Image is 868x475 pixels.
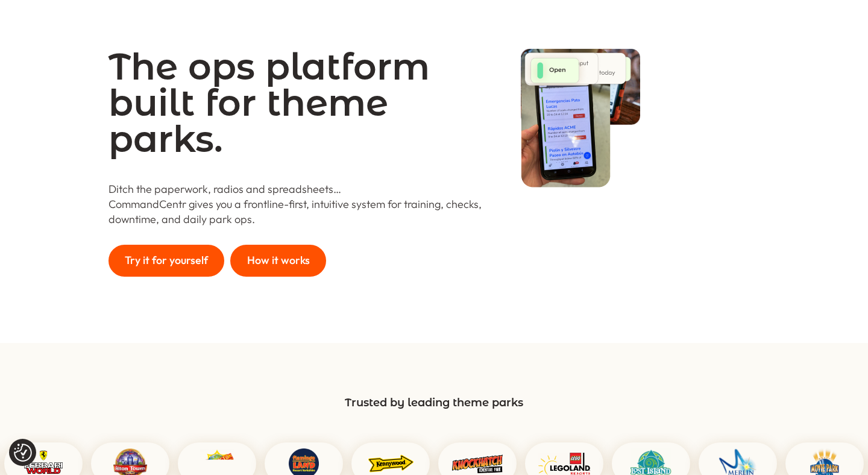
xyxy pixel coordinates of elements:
span: CommandCentr gives you a frontline-first, intuitive system for training, checks, downtime, and da... [108,197,482,226]
img: Mobile Device [521,49,611,187]
span: Ditch the paperwork, radios and spreadsheets… [108,182,341,196]
img: Revisit consent button [14,444,32,462]
button: Consent Preferences [14,444,32,462]
img: KnockHatch-Logo [451,454,503,473]
a: Try it for yourself [108,245,224,277]
span: Trusted by leading theme parks [345,396,523,409]
a: How it works [230,245,325,277]
img: Legoland_resorts_logo-1 [538,453,590,475]
span: The ops platform built for theme parks. [108,45,430,161]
